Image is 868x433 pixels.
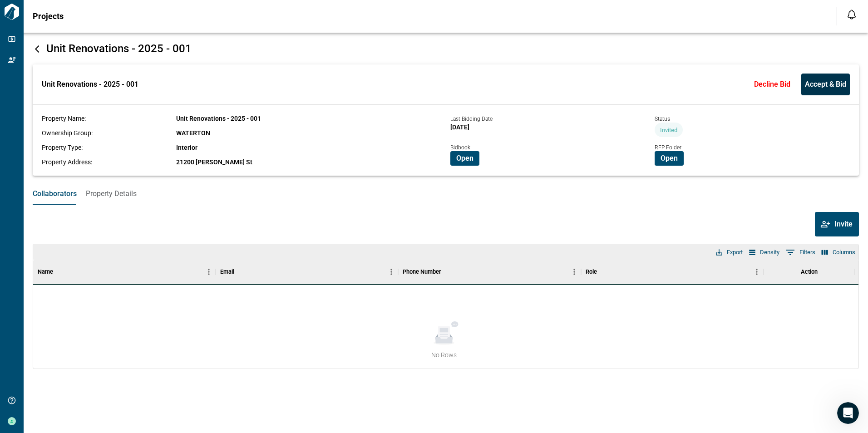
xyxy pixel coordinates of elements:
div: Email [216,259,398,285]
span: Unit Renovations - 2025 - 001 [176,115,261,122]
button: Open [655,151,684,166]
div: Role [581,259,764,285]
div: Action [764,259,855,285]
span: Property Name: [42,115,86,122]
button: Accept & Bid [801,74,850,95]
button: Sort [441,266,454,278]
button: Export [714,246,745,258]
button: Select columns [819,246,858,258]
button: Show filters [784,245,818,260]
span: Invited [655,127,683,133]
div: Action [801,259,818,285]
span: Ownership Group: [42,129,93,137]
span: Invite [834,220,853,229]
span: Unit Renovations - 2025 - 001 [46,42,192,55]
span: Status [655,116,670,122]
span: Last Bidding Date [450,116,493,122]
span: Accept & Bid [805,80,846,89]
div: Phone Number [398,259,581,285]
button: Open [450,151,479,166]
button: Sort [53,266,66,278]
div: Name [33,259,216,285]
span: 21200 [PERSON_NAME] St [176,158,252,166]
a: Open [450,153,479,162]
div: base tabs [24,183,868,205]
button: Menu [567,265,581,279]
span: Projects [33,12,64,21]
div: Name [38,259,53,285]
button: Sort [234,266,247,278]
div: Phone Number [403,259,441,285]
button: Density [747,246,782,258]
button: Menu [202,265,216,279]
span: Collaborators [33,189,77,198]
button: Sort [597,266,610,278]
span: Open [661,154,678,163]
a: Open [655,153,684,162]
span: Decline Bid [754,80,790,89]
span: WATERTON [176,129,210,137]
button: Open notification feed [844,7,859,22]
div: Role [586,259,597,285]
span: Property Details [86,189,137,198]
div: Email [220,259,234,285]
button: Menu [385,265,398,279]
button: Menu [750,265,764,279]
span: Property Type: [42,144,83,151]
span: Property Address: [42,158,92,166]
span: Unit Renovations - 2025 - 001 [42,80,138,89]
span: Open [456,154,473,163]
button: Invite [815,212,859,236]
button: Decline Bid [750,74,794,95]
span: No Rows [431,350,457,359]
iframe: Intercom live chat [837,402,859,424]
span: Bidbook [450,144,470,151]
span: RFP Folder [655,144,681,151]
span: [DATE] [450,123,469,131]
span: Interior [176,144,197,151]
